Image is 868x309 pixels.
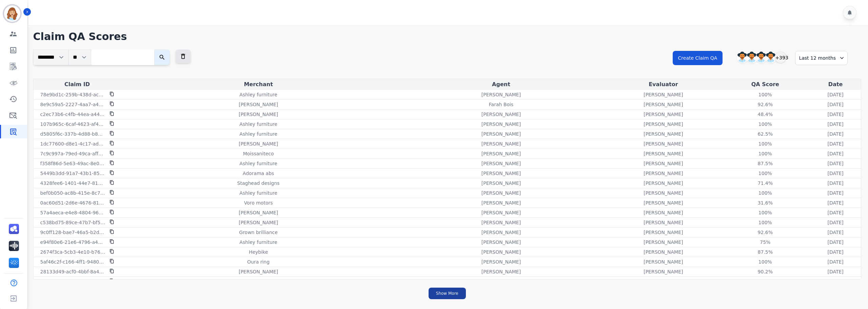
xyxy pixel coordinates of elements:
[827,101,843,108] p: [DATE]
[40,121,105,128] p: 107b965c-6caf-4623-af44-c363844841a2
[40,111,105,118] p: c2ec73b6-c4fb-44ea-a441-bad47e2e64c7
[244,199,273,206] p: Voro motors
[750,170,781,177] div: 100%
[750,150,781,157] div: 100%
[239,140,278,147] p: [PERSON_NAME]
[827,111,843,118] p: [DATE]
[40,180,105,187] p: 4328fee6-1401-44e7-814b-b81243b1c27a
[644,278,683,285] p: [PERSON_NAME]
[489,101,513,108] p: Farah Bois
[750,209,781,216] div: 100%
[481,180,521,187] p: [PERSON_NAME]
[750,249,781,255] div: 87.5%
[827,150,843,157] p: [DATE]
[673,51,723,65] button: Create Claim QA
[40,199,105,206] p: 0ac60d51-2d6e-4676-8113-af5f42dde11d
[644,121,683,128] p: [PERSON_NAME]
[239,190,277,196] p: Ashley furniture
[775,52,786,63] div: +393
[644,199,683,206] p: [PERSON_NAME]
[481,219,521,226] p: [PERSON_NAME]
[40,249,105,255] p: 2674f3ca-5cb3-4e10-b76d-b0a95febd2c4
[40,278,105,285] p: df1fda6b-5b18-436c-91b3-23e73455cf14
[827,209,843,216] p: [DATE]
[40,268,105,275] p: 28133d49-acf0-4bbf-8a40-9df346aec003
[644,229,683,236] p: [PERSON_NAME]
[644,258,683,265] p: [PERSON_NAME]
[397,80,605,89] div: Agent
[481,121,521,128] p: [PERSON_NAME]
[750,160,781,167] div: 87.5%
[481,229,521,236] p: [PERSON_NAME]
[644,150,683,157] p: [PERSON_NAME]
[239,219,278,226] p: [PERSON_NAME]
[481,209,521,216] p: [PERSON_NAME]
[35,80,120,89] div: Claim ID
[644,111,683,118] p: [PERSON_NAME]
[644,268,683,275] p: [PERSON_NAME]
[750,219,781,226] div: 100%
[722,80,809,89] div: QA Score
[827,131,843,137] p: [DATE]
[481,258,521,265] p: [PERSON_NAME]
[827,121,843,128] p: [DATE]
[827,278,843,285] p: [DATE]
[827,249,843,255] p: [DATE]
[40,258,105,265] p: 5af46c2f-c166-4ff1-9480-6f09f0b3170e
[644,190,683,196] p: [PERSON_NAME]
[827,239,843,246] p: [DATE]
[481,239,521,246] p: [PERSON_NAME]
[4,5,20,22] img: Bordered avatar
[608,80,719,89] div: Evaluator
[644,249,683,255] p: [PERSON_NAME]
[40,170,105,177] p: 5449b3dd-91a7-43b1-85df-fab6e514bca5
[644,101,683,108] p: [PERSON_NAME]
[481,160,521,167] p: [PERSON_NAME]
[481,199,521,206] p: [PERSON_NAME]
[644,170,683,177] p: [PERSON_NAME]
[750,229,781,236] div: 92.6%
[481,131,521,137] p: [PERSON_NAME]
[750,190,781,196] div: 100%
[40,91,105,98] p: 78e9bd1c-259b-438d-ac8d-e998966eceac
[827,91,843,98] p: [DATE]
[481,170,521,177] p: [PERSON_NAME]
[40,239,105,246] p: e94f80e6-21e6-4796-a4ad-845196c452d8
[750,111,781,118] div: 48.4%
[750,258,781,265] div: 100%
[827,229,843,236] p: [DATE]
[481,268,521,275] p: [PERSON_NAME]
[827,268,843,275] p: [DATE]
[40,209,105,216] p: 57a4aeca-e4e8-4804-96b6-bf39d7f1c307
[811,80,860,89] div: Date
[644,219,683,226] p: [PERSON_NAME]
[239,278,278,285] p: [PERSON_NAME]
[750,180,781,187] div: 71.4%
[40,131,105,137] p: d5805f6c-337b-4d88-b891-616f31ad66f7
[481,249,521,255] p: [PERSON_NAME]
[481,150,521,157] p: [PERSON_NAME]
[827,170,843,177] p: [DATE]
[239,229,278,236] p: Grown brilliance
[247,258,270,265] p: Oura ring
[239,91,277,98] p: Ashley furniture
[827,258,843,265] p: [DATE]
[644,160,683,167] p: [PERSON_NAME]
[481,278,521,285] p: [PERSON_NAME]
[750,101,781,108] div: 92.6%
[33,31,861,43] h1: Claim QA Scores
[750,91,781,98] div: 100%
[795,51,848,65] div: Last 12 months
[750,199,781,206] div: 31.6%
[750,239,781,246] div: 75%
[481,91,521,98] p: [PERSON_NAME]
[122,80,395,89] div: Merchant
[243,150,274,157] p: Moissaniteco
[827,219,843,226] p: [DATE]
[644,239,683,246] p: [PERSON_NAME]
[243,170,274,177] p: Adorama abs
[40,150,105,157] p: 7c9c997a-79ed-49ca-aff4-79fa347dd423
[827,180,843,187] p: [DATE]
[40,190,105,196] p: bef0b050-ac8b-415e-8c7a-ed1330f4f300
[644,131,683,137] p: [PERSON_NAME]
